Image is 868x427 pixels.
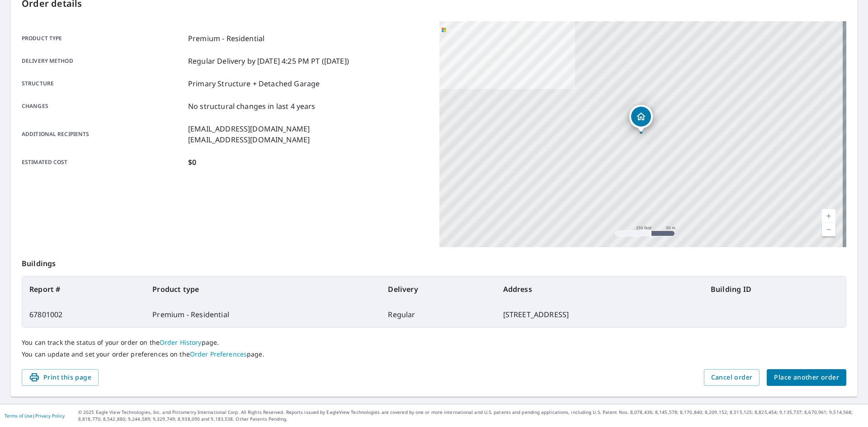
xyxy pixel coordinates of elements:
td: Regular [381,302,495,327]
p: Additional recipients [22,123,184,145]
p: Buildings [22,247,846,276]
th: Report # [22,277,145,302]
td: 67801002 [22,302,145,327]
a: Terms of Use [5,413,33,419]
p: Premium - Residential [188,33,264,44]
p: Regular Delivery by [DATE] 4:25 PM PT ([DATE]) [188,56,349,66]
p: You can track the status of your order on the page. [22,338,846,347]
p: $0 [188,157,196,168]
th: Building ID [703,277,846,302]
p: Delivery method [22,56,184,66]
p: Primary Structure + Detached Garage [188,78,320,89]
div: Dropped pin, building 1, Residential property, 908 NE 4th St Dumas, TX 79029 [629,105,653,133]
th: Delivery [381,277,495,302]
p: [EMAIL_ADDRESS][DOMAIN_NAME] [188,123,310,134]
span: Print this page [29,372,91,383]
span: Place another order [774,372,839,383]
th: Address [496,277,703,302]
button: Print this page [22,369,99,386]
p: No structural changes in last 4 years [188,101,316,112]
button: Cancel order [704,369,760,386]
td: [STREET_ADDRESS] [496,302,703,327]
td: Premium - Residential [145,302,381,327]
a: Current Level 17, Zoom Out [822,223,835,236]
p: You can update and set your order preferences on the page. [22,350,846,358]
span: Cancel order [711,372,753,383]
p: | [5,413,65,418]
a: Order History [160,338,202,347]
p: [EMAIL_ADDRESS][DOMAIN_NAME] [188,134,310,145]
th: Product type [145,277,381,302]
p: Structure [22,78,184,89]
p: Product type [22,33,184,44]
p: Estimated cost [22,157,184,168]
a: Current Level 17, Zoom In [822,209,835,223]
a: Order Preferences [190,350,247,358]
a: Privacy Policy [35,413,65,419]
p: Changes [22,101,184,112]
button: Place another order [767,369,846,386]
p: © 2025 Eagle View Technologies, Inc. and Pictometry International Corp. All Rights Reserved. Repo... [78,409,863,422]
